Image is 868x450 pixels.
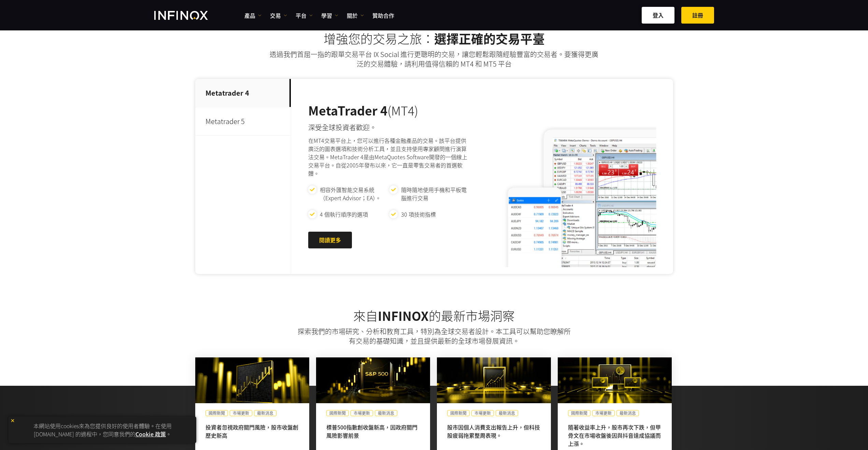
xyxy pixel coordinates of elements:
[308,123,471,132] h4: 深受全球投資者歡迎。
[471,410,494,416] a: 市場更新
[321,11,338,19] a: 學習
[308,136,471,177] p: 在MT4交易平台上，您可以進行各種金融產品的交易。該平台提供廣泛的圖表選項和技術分析工具，並且支持使用專家顧問進行演算法交易。MetaTrader 4是由MetaQuotes Software開...
[347,11,364,19] a: 關於
[205,423,299,448] div: 投資者忽視政府關門風險，股市收盤創歷史新高
[681,7,714,24] a: 註冊
[308,101,387,119] strong: MetaTrader 4
[308,103,471,118] h3: (MT4)
[642,7,674,24] a: 登入
[401,186,468,202] p: 隨時隨地使用手機和平板電腦進行交易
[375,410,397,416] a: 最新消息
[136,430,166,438] a: Cookie 政策
[447,423,541,448] div: 股市因個人消費支出報告上升，但科技股疲弱拖累整周表現。
[592,410,615,416] a: 市場更新
[195,31,673,46] h2: 增強您的交易之旅：
[270,11,287,19] a: 交易
[434,29,545,47] strong: 選擇正確的交易平臺
[297,327,572,346] p: 探索我們的市場研究、分析和教育工具，特別為全球交易者設計。本工具可以幫助您瞭解所有交易的基礎知識，並且提供最新的全球市場發展資訊。
[195,79,291,107] p: Metatrader 4
[496,410,518,416] a: 最新消息
[296,11,313,19] a: 平台
[269,50,600,69] p: 透過我們首屈一指的跟單交易平台 IX Social 進行更聰明的交易，讓您輕鬆跟隨經驗豐富的交易者。要獲得更廣泛的交易體驗，請利用值得信賴的 MT4 和 MT5 平台
[230,410,252,416] a: 市場更新
[568,423,661,448] div: 隨著收益率上升，股市再次下跌，但甲骨文在市場收盤後因與抖音達成協議而上漲。
[616,410,639,416] a: 最新消息
[320,186,386,202] p: 相容外匯智能交易系統（Expert Advisor；EA）。
[320,210,368,218] p: 4 個執行順序的選項
[372,11,394,19] a: 贊助合作
[308,232,352,248] a: 閱讀更多
[244,11,261,19] a: 產品
[378,306,429,324] strong: INFINOX
[326,423,420,448] div: 標普500指數創收盤新高，因政府關門風險影響前景
[351,410,373,416] a: 市場更新
[254,410,276,416] a: 最新消息
[401,210,436,218] p: 30 項技術指標
[568,410,590,416] a: 國際新聞
[10,418,15,423] img: yellow close icon
[195,107,291,136] p: Metatrader 5
[195,308,673,323] h2: 來自 的最新市場洞察
[447,410,470,416] a: 國際新聞
[205,410,228,416] a: 國際新聞
[12,420,193,440] p: 本網站使用cookies來為您提供良好的使用者體驗。在使用 [DOMAIN_NAME] 的過程中，您同意我們的 。
[154,11,224,20] a: INFINOX Logo
[326,410,349,416] a: 國際新聞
